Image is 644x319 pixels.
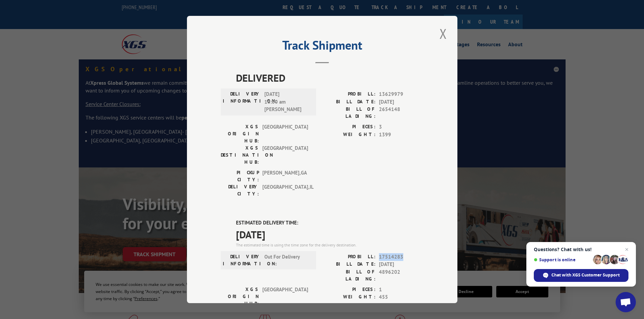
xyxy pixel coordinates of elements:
label: DELIVERY INFORMATION: [223,253,261,267]
span: [PERSON_NAME] , GA [262,169,308,183]
label: WEIGHT: [322,131,376,139]
span: Chat with XGS Customer Support [534,269,628,282]
span: [DATE] [379,98,424,106]
span: Questions? Chat with us! [534,247,628,252]
span: 1399 [379,131,424,139]
label: XGS ORIGIN HUB: [221,286,259,307]
span: DELIVERED [236,70,424,85]
label: XGS DESTINATION HUB: [221,144,259,166]
label: BILL DATE: [322,261,376,268]
span: [GEOGRAPHIC_DATA] [262,123,308,144]
label: DELIVERY CITY: [221,183,259,197]
label: DELIVERY INFORMATION: [223,90,261,113]
span: 455 [379,293,424,301]
span: Out For Delivery [264,253,310,267]
label: BILL DATE: [322,98,376,106]
label: PROBILL: [322,90,376,98]
span: [GEOGRAPHIC_DATA] , IL [262,183,308,197]
button: Close modal [437,24,449,43]
label: PIECES: [322,286,376,294]
label: PROBILL: [322,253,376,261]
span: 17514283 [379,253,424,261]
span: [DATE] [379,261,424,268]
span: [GEOGRAPHIC_DATA] [262,286,308,307]
label: BILL OF LADING: [322,106,376,120]
span: 1 [379,286,424,294]
a: Open chat [616,292,636,312]
span: [GEOGRAPHIC_DATA] [262,144,308,166]
label: XGS ORIGIN HUB: [221,123,259,144]
label: PIECES: [322,123,376,131]
span: 3 [379,123,424,131]
label: ESTIMATED DELIVERY TIME: [236,219,424,227]
span: Support is online [534,257,591,262]
span: [DATE] [236,227,424,242]
label: BILL OF LADING: [322,268,376,283]
span: Chat with XGS Customer Support [551,272,620,278]
span: 4896202 [379,268,424,283]
label: PICKUP CITY: [221,169,259,183]
span: 2654148 [379,106,424,120]
h2: Track Shipment [221,41,424,53]
span: [DATE] 10:00 am [PERSON_NAME] [264,90,310,113]
div: The estimated time is using the time zone for the delivery destination. [236,242,424,248]
span: 13629979 [379,90,424,98]
label: WEIGHT: [322,293,376,301]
